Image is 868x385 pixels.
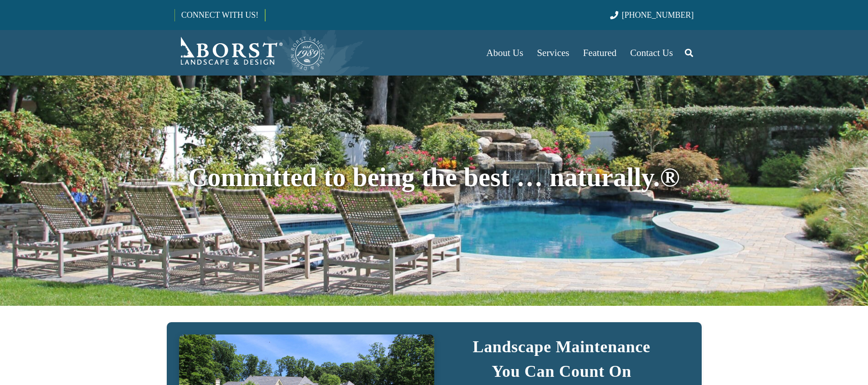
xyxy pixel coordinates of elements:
[623,30,680,76] a: Contact Us
[492,362,632,380] strong: You Can Count On
[537,47,569,58] span: Services
[576,30,623,76] a: Featured
[583,47,616,58] span: Featured
[473,338,650,356] strong: Landscape Maintenance
[610,10,693,20] a: [PHONE_NUMBER]
[680,41,698,64] a: Search
[530,30,576,76] a: Services
[630,47,673,58] span: Contact Us
[479,30,530,76] a: About Us
[622,10,694,20] span: [PHONE_NUMBER]
[486,47,523,58] span: About Us
[175,4,265,26] a: CONNECT WITH US!
[175,35,326,71] a: Borst-Logo
[188,162,680,192] span: Committed to being the best … naturally.®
